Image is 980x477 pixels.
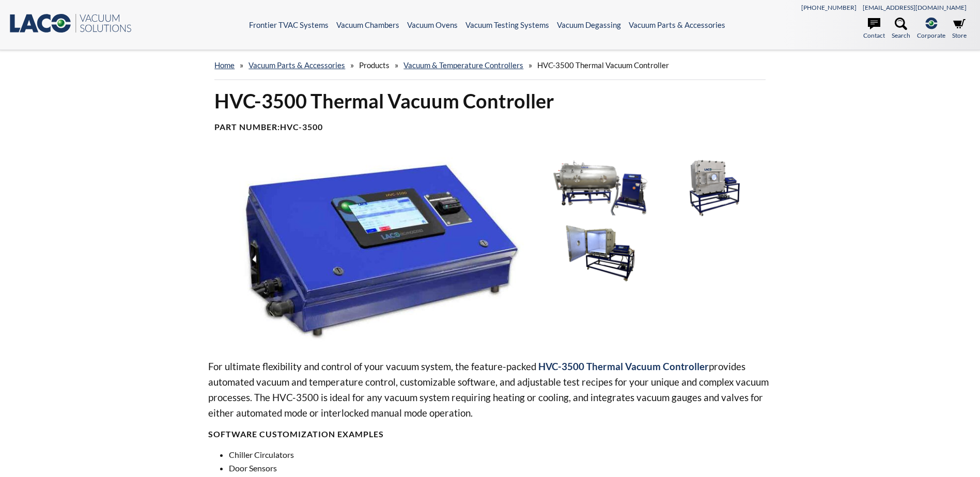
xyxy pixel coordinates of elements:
[917,30,945,40] span: Corporate
[407,20,458,29] a: Vacuum Ovens
[359,60,390,70] span: Products
[629,20,725,29] a: Vacuum Parts & Accessories
[863,18,885,40] a: Contact
[547,223,654,283] img: HVC-3500 in Cube Chamber System, open door
[336,20,399,29] a: Vacuum Chambers
[863,4,967,11] a: [EMAIL_ADDRESS][DOMAIN_NAME]
[208,359,771,421] p: For ultimate flexibility and control of your vacuum system, the feature-packed provides automated...
[249,20,329,29] a: Frontier TVAC Systems
[214,51,765,80] div: » » » »
[208,429,771,440] h4: SOFTWARE CUSTOMIZATION EXAMPLES
[547,157,654,218] img: HVC-3500 Thermal Vacuum Controller in System, front view
[229,448,771,462] li: Chiller Circulators
[214,122,765,133] h4: Part Number:
[229,462,771,475] li: Door Sensors
[892,18,910,40] a: Search
[214,88,765,114] h1: HVC-3500 Thermal Vacuum Controller
[801,4,857,11] a: [PHONE_NUMBER]
[214,60,235,70] a: home
[537,60,669,70] span: HVC-3500 Thermal Vacuum Controller
[280,122,323,132] b: HVC-3500
[538,360,709,372] strong: HVC-3500 Thermal Vacuum Controller
[248,60,345,70] a: Vacuum Parts & Accessories
[659,157,767,218] img: HVC-3500 in Cube Chamber System, angled view
[557,20,621,29] a: Vacuum Degassing
[403,60,523,70] a: Vacuum & Temperature Controllers
[465,20,549,29] a: Vacuum Testing Systems
[952,18,967,40] a: Store
[208,157,538,342] img: HVC-3500 Thermal Vacuum Controller, angled view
